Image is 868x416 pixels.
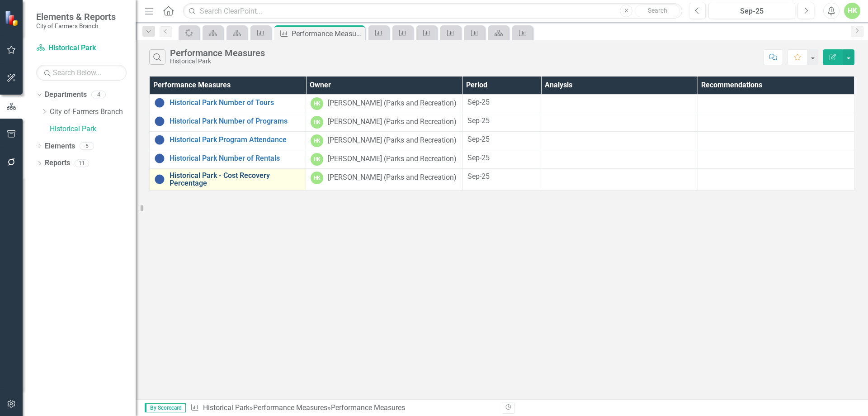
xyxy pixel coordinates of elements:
img: No Information [154,174,165,185]
td: Double-Click to Edit [541,113,698,131]
span: By Scorecard [145,403,186,412]
img: No Information [154,153,165,164]
div: 5 [80,142,94,150]
td: Double-Click to Edit [698,94,854,113]
div: HK [311,172,323,184]
div: 4 [91,91,106,99]
div: Sep-25 [467,97,536,108]
td: Double-Click to Edit [698,113,854,131]
a: Historical Park Number of Tours [170,99,301,107]
div: [PERSON_NAME] (Parks and Recreation) [328,172,457,183]
a: Historical Park Number of Programs [170,117,301,125]
a: Historical Park [36,43,127,53]
button: Sep-25 [708,3,795,19]
div: Sep-25 [467,134,536,145]
div: Sep-25 [712,6,792,17]
a: Reports [45,158,70,168]
div: » » [190,403,495,413]
img: No Information [154,134,165,145]
div: [PERSON_NAME] (Parks and Recreation) [328,117,457,127]
div: HK [311,134,323,147]
div: 11 [75,159,89,167]
td: Double-Click to Edit Right Click for Context Menu [150,131,306,150]
button: HK [844,3,860,19]
small: City of Farmers Branch [36,22,116,29]
div: [PERSON_NAME] (Parks and Recreation) [328,135,457,146]
td: Double-Click to Edit Right Click for Context Menu [150,113,306,131]
td: Double-Click to Edit Right Click for Context Menu [150,168,306,190]
td: Double-Click to Edit [306,94,462,113]
img: No Information [154,116,165,127]
div: Historical Park [170,58,265,65]
button: Search [635,5,680,17]
td: Double-Click to Edit [541,131,698,150]
div: Performance Measures [292,28,363,39]
div: HK [311,97,323,110]
div: HK [311,116,323,129]
td: Double-Click to Edit [698,168,854,190]
img: No Information [154,97,165,108]
div: [PERSON_NAME] (Parks and Recreation) [328,98,457,109]
td: Double-Click to Edit [698,131,854,150]
td: Double-Click to Edit [541,150,698,168]
td: Double-Click to Edit Right Click for Context Menu [150,94,306,113]
div: Performance Measures [331,403,405,412]
td: Double-Click to Edit [698,150,854,168]
div: Sep-25 [467,172,536,182]
td: Double-Click to Edit [306,131,462,150]
div: HK [311,153,323,166]
a: Performance Measures [253,403,327,412]
a: Historical Park [203,403,250,412]
a: Historical Park Number of Rentals [170,154,301,163]
div: [PERSON_NAME] (Parks and Recreation) [328,154,457,164]
div: Sep-25 [467,153,536,163]
span: Search [648,7,667,14]
a: City of Farmers Branch [50,107,136,117]
img: ClearPoint Strategy [4,10,21,26]
td: Double-Click to Edit [306,150,462,168]
td: Double-Click to Edit [541,94,698,113]
a: Historical Park [50,124,136,134]
a: Departments [45,90,87,100]
td: Double-Click to Edit [306,168,462,190]
a: Historical Park - Cost Recovery Percentage [170,172,301,187]
td: Double-Click to Edit [306,113,462,131]
a: Historical Park Program Attendance [170,136,301,144]
div: Performance Measures [170,48,265,58]
div: Sep-25 [467,116,536,126]
input: Search Below... [36,65,127,81]
input: Search ClearPoint... [183,3,682,19]
td: Double-Click to Edit [541,168,698,190]
span: Elements & Reports [36,11,116,22]
td: Double-Click to Edit Right Click for Context Menu [150,150,306,168]
a: Elements [45,141,75,152]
